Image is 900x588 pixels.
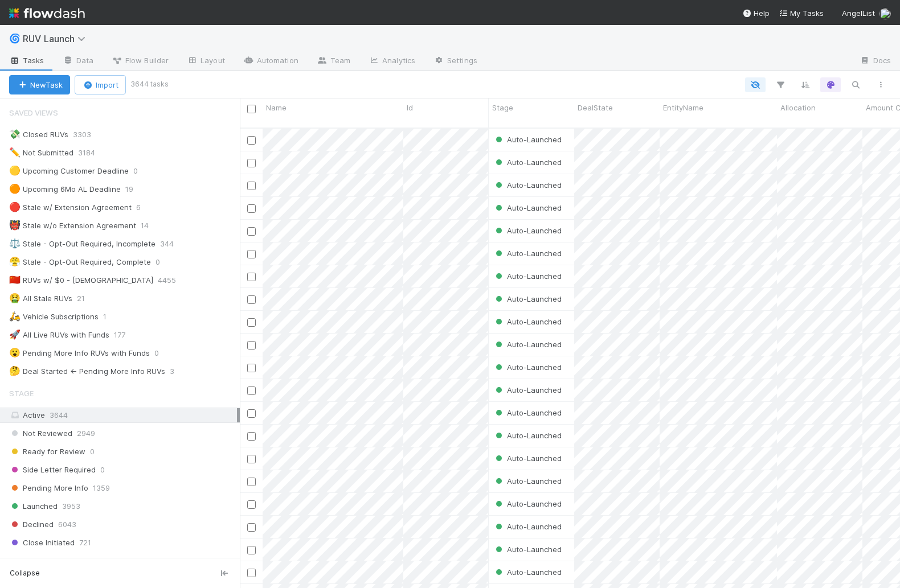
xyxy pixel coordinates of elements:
a: My Tasks [779,7,824,19]
input: Toggle Row Selected [247,409,256,418]
div: Auto-Launched [493,430,562,441]
span: Auto-Launched [493,476,562,486]
span: Side Letter Required [9,463,96,477]
span: 6 [136,200,152,215]
span: Id [407,102,413,113]
img: avatar_2de93f86-b6c7-4495-bfe2-fb093354a53c.png [879,8,891,19]
div: Help [742,7,770,19]
a: Analytics [359,52,424,71]
span: 🤔 [9,366,21,376]
span: Auto-Launched [493,249,562,258]
span: 344 [160,237,185,251]
input: Toggle Row Selected [247,182,256,190]
input: Toggle Row Selected [247,523,256,532]
span: Auto-Launched [9,554,77,568]
div: Auto-Launched [493,521,562,532]
div: Auto-Launched [493,407,562,418]
span: 😤 [9,257,21,266]
span: Auto-Launched [493,226,562,235]
div: Auto-Launched [493,544,562,555]
span: Tasks [9,55,44,66]
span: RUV Launch [23,33,91,44]
input: Toggle Row Selected [247,318,256,327]
input: Toggle Row Selected [247,569,256,577]
span: Auto-Launched [493,294,562,303]
span: 0 [133,164,149,178]
span: AngelList [842,9,875,18]
button: NewTask [9,75,70,94]
span: ⚖️ [9,239,21,248]
span: Auto-Launched [493,180,562,190]
span: Auto-Launched [493,272,562,281]
span: 0 [90,445,95,459]
span: 19 [125,182,145,196]
a: Automation [234,52,308,71]
span: 🌀 [9,34,21,43]
span: Auto-Launched [493,568,562,577]
div: Upcoming Customer Deadline [9,164,129,178]
span: 14 [141,219,160,233]
div: Auto-Launched [493,498,562,509]
input: Toggle Row Selected [247,364,256,372]
img: logo-inverted-e16ddd16eac7371096b0.svg [9,3,85,23]
span: 🚀 [9,330,21,339]
div: All Stale RUVs [9,291,72,306]
span: 0 [100,463,105,477]
div: Vehicle Subscriptions [9,310,99,324]
input: Toggle Row Selected [247,227,256,236]
input: Toggle Row Selected [247,432,256,441]
span: 1359 [93,481,110,495]
span: 6043 [58,517,76,532]
input: Toggle Row Selected [247,295,256,304]
div: Auto-Launched [493,248,562,259]
span: 0 [156,255,171,269]
span: 2949 [77,426,95,441]
span: 👹 [9,220,21,230]
span: Ready for Review [9,445,85,459]
div: Auto-Launched [493,361,562,373]
input: Toggle Row Selected [247,273,256,281]
div: Auto-Launched [493,270,562,282]
span: 4455 [158,273,187,287]
div: RUVs w/ $0 - [DEMOGRAPHIC_DATA] [9,273,153,287]
a: Team [308,52,359,71]
span: EntityName [663,102,703,113]
span: 🛵 [9,311,21,321]
span: 🇨🇳 [9,275,21,285]
a: Data [54,52,103,71]
a: Settings [424,52,486,71]
div: Auto-Launched [493,566,562,578]
a: Flow Builder [103,52,178,71]
div: Active [9,408,237,422]
div: Upcoming 6Mo AL Deadline [9,182,121,196]
div: Auto-Launched [493,202,562,213]
span: 3303 [73,128,103,142]
span: 3184 [78,146,107,160]
div: Pending More Info RUVs with Funds [9,346,150,360]
span: Stage [492,102,513,113]
span: ✏️ [9,147,21,157]
input: Toggle Row Selected [247,204,256,213]
input: Toggle Row Selected [247,386,256,395]
div: Auto-Launched [493,384,562,396]
span: Auto-Launched [493,135,562,144]
input: Toggle Row Selected [247,341,256,349]
span: Declined [9,517,54,532]
span: 🤮 [9,293,21,303]
span: Name [266,102,287,113]
span: Launched [9,499,58,513]
span: 3644 [50,410,68,420]
div: Not Submitted [9,146,73,160]
div: Auto-Launched [493,339,562,350]
span: Saved Views [9,101,58,124]
span: Close Initiated [9,536,75,550]
small: 3644 tasks [130,79,169,89]
span: 🔴 [9,202,21,212]
div: All Live RUVs with Funds [9,328,109,342]
span: 😮 [9,348,21,357]
span: 🟠 [9,184,21,194]
span: 3 [170,364,186,379]
span: 1 [103,310,118,324]
input: Toggle Row Selected [247,136,256,145]
input: Toggle All Rows Selected [247,105,256,113]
